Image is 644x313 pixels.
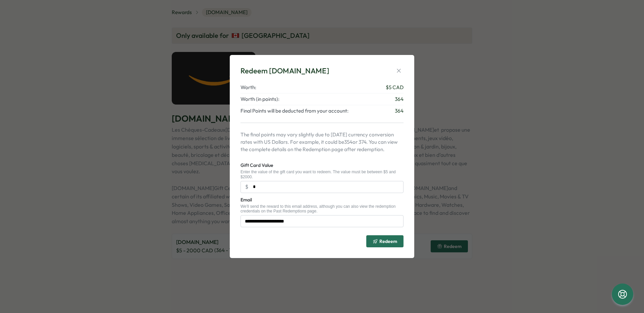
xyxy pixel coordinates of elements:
p: The final points may vary slightly due to [DATE] currency conversion rates with US Dollars. For e... [240,131,404,153]
span: Worth (in points): [240,96,279,103]
span: Final Points will be deducted from your account: [240,107,348,115]
label: Email [240,196,252,204]
span: $ 5 CAD [386,84,404,91]
button: Redeem [366,235,404,247]
span: Redeem [379,239,397,244]
span: 364 [395,96,404,103]
span: Worth: [240,84,256,91]
div: We'll send the reward to this email address, although you can also view the redemption credential... [240,204,404,214]
div: Redeem [DOMAIN_NAME] [240,66,329,76]
div: Enter the value of the gift card you want to redeem. The value must be between $5 and $2000. [240,170,404,179]
span: 364 [395,107,404,115]
label: Gift Card Value [240,162,273,169]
